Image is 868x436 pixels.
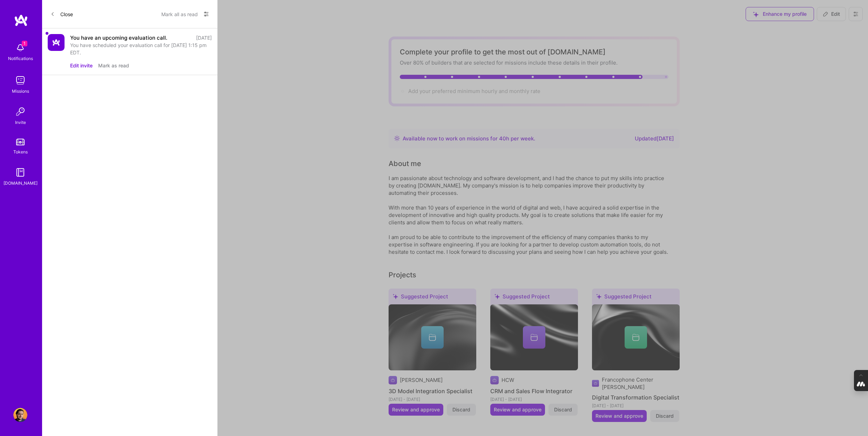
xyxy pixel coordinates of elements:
[70,62,93,69] button: Edit invite
[13,73,27,87] img: teamwork
[48,34,65,51] img: Company Logo
[51,8,73,20] button: Close
[16,139,25,145] img: tokens
[4,179,38,187] div: [DOMAIN_NAME]
[70,34,167,41] div: You have an upcoming evaluation call.
[14,14,28,27] img: logo
[13,148,28,156] div: Tokens
[196,34,212,41] div: [DATE]
[15,119,26,126] div: Invite
[70,41,212,56] div: You have scheduled your evaluation call for [DATE] 1:15 pm EDT.
[12,87,29,95] div: Missions
[13,408,27,422] img: User Avatar
[12,408,29,422] a: User Avatar
[161,8,198,20] button: Mark all as read
[13,105,27,119] img: Invite
[98,62,129,69] button: Mark as read
[13,165,27,179] img: guide book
